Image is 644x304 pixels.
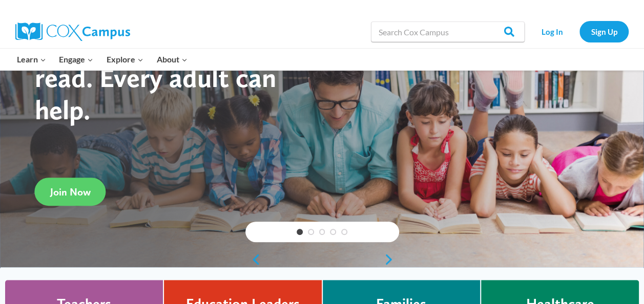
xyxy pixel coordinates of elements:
input: Search Cox Campus [371,21,525,42]
a: 1 [297,229,303,235]
button: Child menu of Explore [100,49,150,70]
a: previous [245,253,261,266]
strong: Every child deserves to read. Every adult can help. [35,28,299,126]
a: 4 [330,229,336,235]
a: Join Now [35,178,106,206]
a: Log In [530,21,574,42]
button: Child menu of About [150,49,194,70]
img: Cox Campus [15,23,130,41]
a: Sign Up [579,21,629,42]
a: 2 [308,229,314,235]
a: 5 [341,229,347,235]
span: Join Now [50,186,91,198]
button: Child menu of Engage [53,49,100,70]
a: 3 [319,229,325,235]
nav: Secondary Navigation [530,21,629,42]
div: content slider buttons [245,249,399,270]
button: Child menu of Learn [10,49,53,70]
a: next [384,253,399,266]
nav: Primary Navigation [10,49,194,70]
